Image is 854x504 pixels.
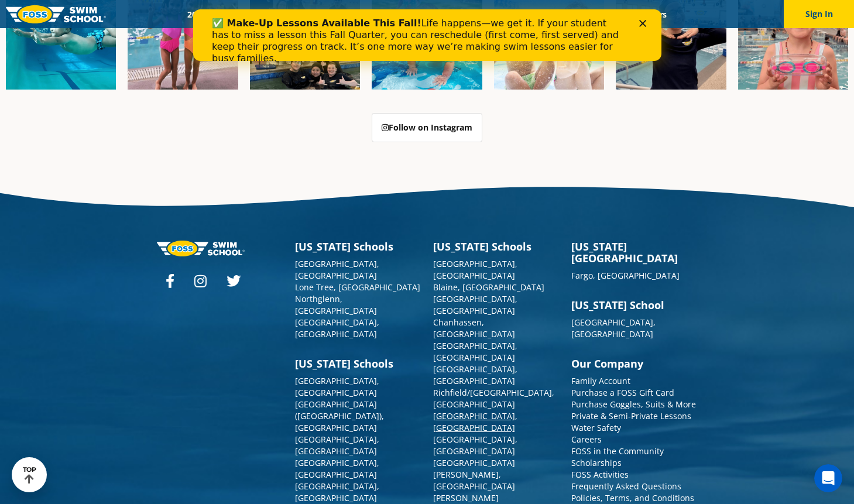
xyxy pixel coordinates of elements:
b: ✅ Make-Up Lessons Available This Fall! [19,8,228,19]
a: [GEOGRAPHIC_DATA], [GEOGRAPHIC_DATA] [295,457,379,480]
h3: [US_STATE] School [571,299,698,311]
div: Close [446,11,458,18]
a: Lone Tree, [GEOGRAPHIC_DATA] [295,282,420,293]
h3: Our Company [571,358,698,369]
a: [GEOGRAPHIC_DATA], [GEOGRAPHIC_DATA] [433,340,517,363]
a: [GEOGRAPHIC_DATA], [GEOGRAPHIC_DATA] [295,258,379,281]
a: About FOSS [402,9,468,20]
a: Scholarships [571,457,622,468]
a: FOSS Activities [571,469,629,480]
a: [GEOGRAPHIC_DATA], [GEOGRAPHIC_DATA] [433,293,517,316]
a: 2025 Calendar [177,9,251,20]
h3: [US_STATE] Schools [433,241,560,252]
a: Swim Like [PERSON_NAME] [468,9,592,20]
a: [GEOGRAPHIC_DATA], [GEOGRAPHIC_DATA] [433,410,517,433]
a: [GEOGRAPHIC_DATA], [GEOGRAPHIC_DATA] [295,317,379,340]
a: Frequently Asked Questions [571,481,681,492]
a: Blaine, [GEOGRAPHIC_DATA] [433,282,544,293]
h3: [US_STATE] Schools [295,358,421,369]
a: [GEOGRAPHIC_DATA], [GEOGRAPHIC_DATA] [571,317,656,340]
a: [GEOGRAPHIC_DATA] ([GEOGRAPHIC_DATA]), [GEOGRAPHIC_DATA] [295,399,384,433]
a: Careers [571,434,602,445]
a: Richfield/[GEOGRAPHIC_DATA], [GEOGRAPHIC_DATA] [433,387,554,410]
a: Fargo, [GEOGRAPHIC_DATA] [571,270,680,281]
a: [GEOGRAPHIC_DATA], [GEOGRAPHIC_DATA] [433,434,517,457]
a: Family Account [571,375,630,386]
a: Chanhassen, [GEOGRAPHIC_DATA] [433,317,515,340]
a: Purchase a FOSS Gift Card [571,387,674,398]
h3: [US_STATE][GEOGRAPHIC_DATA] [571,241,698,264]
a: [GEOGRAPHIC_DATA], [GEOGRAPHIC_DATA] [295,375,379,398]
a: Follow on Instagram [372,113,482,142]
img: FOSS Swim School Logo [6,5,106,23]
a: [GEOGRAPHIC_DATA], [GEOGRAPHIC_DATA] [433,364,517,386]
iframe: Intercom live chat banner [193,9,661,61]
a: Swim Path® Program [300,9,402,20]
div: Life happens—we get it. If your student has to miss a lesson this Fall Quarter, you can reschedul... [19,8,431,55]
a: [GEOGRAPHIC_DATA], [GEOGRAPHIC_DATA] [295,481,379,503]
div: TOP [23,466,36,484]
a: Northglenn, [GEOGRAPHIC_DATA] [295,293,377,316]
a: Blog [591,9,628,20]
h3: [US_STATE] Schools [295,241,421,252]
a: Private & Semi-Private Lessons [571,410,691,421]
a: [GEOGRAPHIC_DATA], [GEOGRAPHIC_DATA] [433,258,517,281]
a: Schools [251,9,300,20]
a: Policies, Terms, and Conditions [571,492,694,503]
a: [GEOGRAPHIC_DATA], [GEOGRAPHIC_DATA] [295,434,379,457]
iframe: Intercom live chat [814,464,842,492]
a: Purchase Goggles, Suits & More [571,399,696,410]
a: [GEOGRAPHIC_DATA][PERSON_NAME], [GEOGRAPHIC_DATA] [433,457,515,492]
a: Water Safety [571,422,621,433]
a: FOSS in the Community [571,445,664,457]
img: Foss-logo-horizontal-white.svg [157,241,245,256]
a: Careers [628,9,677,20]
